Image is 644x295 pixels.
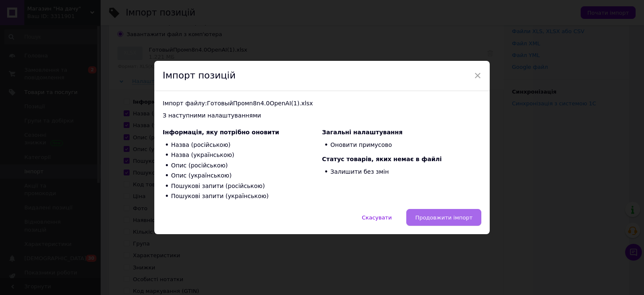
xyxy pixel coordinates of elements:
li: Опис (українською) [163,171,322,181]
div: З наступними налаштуваннями [163,112,481,120]
li: Опис (російською) [163,160,322,171]
span: Інформація, яку потрібно оновити [163,129,279,136]
button: Скасувати [353,209,400,226]
li: Назва (російською) [163,140,322,150]
li: Залишити без змін [322,167,481,177]
span: Загальні налаштування [322,129,402,136]
span: Статус товарів, яких немає в файлі [322,156,442,162]
div: Імпорт файлу: ГотовыйПромn8n4.0OpenAI(1).xlsx [163,99,481,108]
span: Продовжити імпорт [415,214,473,221]
span: × [474,68,481,83]
li: Назва (українською) [163,150,322,161]
div: Імпорт позицій [154,61,490,91]
span: Скасувати [362,214,392,221]
li: Пошукові запити (українською) [163,191,322,202]
li: Пошукові запити (російською) [163,181,322,191]
button: Продовжити імпорт [406,209,481,226]
li: Оновити примусово [322,140,481,150]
